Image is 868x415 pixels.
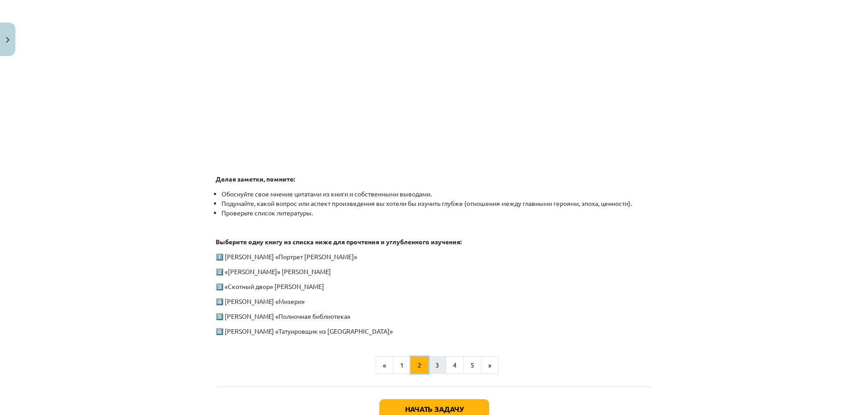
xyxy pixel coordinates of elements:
font: Обоснуйте свое мнение цитатами из книги и собственными выводами. [222,190,432,198]
font: 4️⃣ [PERSON_NAME] «Мизери» [216,297,305,305]
button: » [481,356,499,374]
font: 2️⃣ «[PERSON_NAME]» [PERSON_NAME] [216,267,331,275]
button: 2 [410,356,429,374]
font: » [488,361,491,369]
font: Выберите одну книгу из списка ниже для прочтения и углубленного изучения: [216,238,462,246]
font: « [383,361,386,369]
font: Начать задачу [405,404,463,414]
button: 1 [393,356,411,374]
font: 1 [400,361,404,369]
button: « [376,356,393,374]
font: Проверьте список литературы. [222,209,313,217]
font: 1️⃣ [PERSON_NAME] «Портрет [PERSON_NAME]» [216,252,357,261]
font: 5️⃣ [PERSON_NAME] «Полночная библиотека» [216,312,350,320]
font: 6️⃣ [PERSON_NAME] «Татуировщик из [GEOGRAPHIC_DATA]» [216,327,393,335]
font: Подумайте, какой вопрос или аспект произведения вы хотели бы изучить глубже (отношения между глав... [222,199,632,207]
button: 5 [463,356,481,374]
img: icon-close-lesson-0947bae3869378f0d4975bcd49f059093ad1ed9edebbc8119c70593378902aed.svg [6,37,9,43]
nav: Пример навигации по странице [216,356,652,374]
font: 2 [418,361,421,369]
font: 3️⃣ «Скотный двор» [PERSON_NAME] [216,282,324,290]
button: 4 [446,356,464,374]
font: Делая заметки, помните: [216,175,295,183]
button: 3 [428,356,446,374]
font: 3 [435,361,439,369]
font: 4 [453,361,457,369]
font: 5 [471,361,474,369]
